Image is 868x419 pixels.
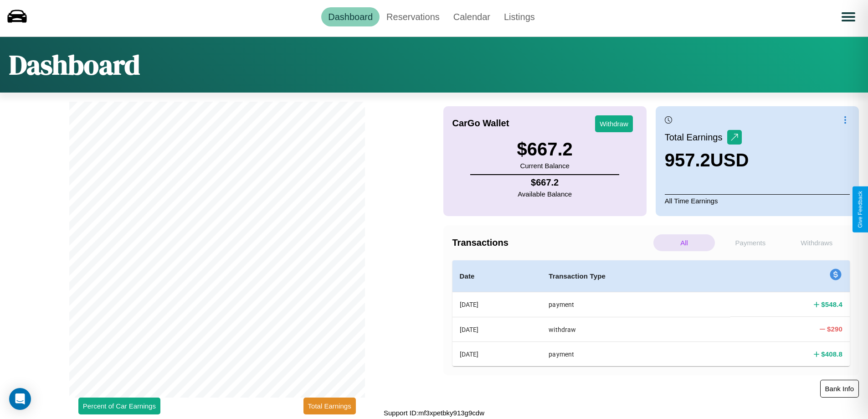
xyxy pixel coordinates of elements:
[518,177,572,188] h4: $ 667.2
[719,234,781,251] p: Payments
[665,150,749,171] h3: 957.2 USD
[460,271,534,282] h4: Date
[452,260,850,366] table: simple table
[821,300,842,309] h4: $ 548.4
[517,160,572,172] p: Current Balance
[303,398,356,414] button: Total Earnings
[836,4,861,30] button: Open menu
[653,234,715,251] p: All
[518,188,572,200] p: Available Balance
[321,7,380,26] a: Dashboard
[452,292,542,317] th: [DATE]
[9,388,31,410] div: Open Intercom Messenger
[517,139,572,160] h3: $ 667.2
[665,194,850,207] p: All Time Earnings
[452,342,542,366] th: [DATE]
[447,7,497,26] a: Calendar
[380,7,447,26] a: Reservations
[452,118,509,129] h4: CarGo Wallet
[827,324,842,334] h4: $ 290
[497,7,542,26] a: Listings
[821,349,842,359] h4: $ 408.8
[786,234,847,251] p: Withdraws
[78,398,160,414] button: Percent of Car Earnings
[541,292,730,317] th: payment
[452,238,651,248] h4: Transactions
[541,317,730,341] th: withdraw
[665,129,727,145] p: Total Earnings
[9,46,140,83] h1: Dashboard
[857,191,863,228] div: Give Feedback
[549,271,723,282] h4: Transaction Type
[452,317,542,341] th: [DATE]
[595,115,633,132] button: Withdraw
[541,342,730,366] th: payment
[820,380,859,398] button: Bank Info
[384,407,484,419] p: Support ID: mf3xpetbky913g9cdw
